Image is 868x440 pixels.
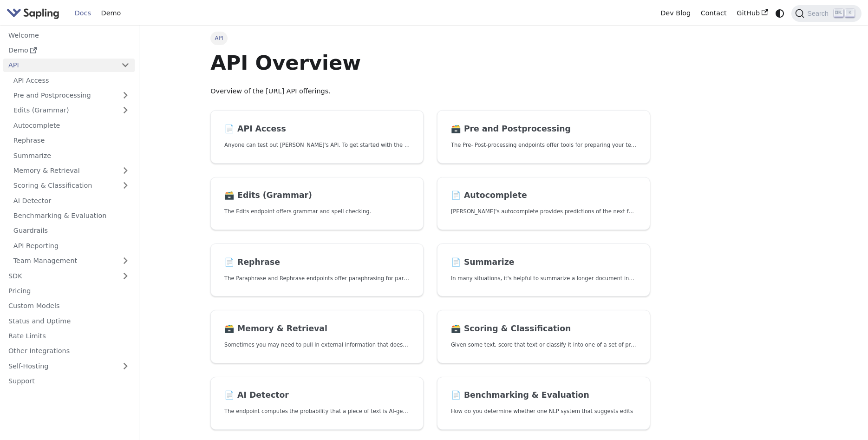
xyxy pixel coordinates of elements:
[7,7,59,20] img: Sapling.ai
[8,134,135,147] a: Rephrase
[3,59,116,72] a: API
[210,50,650,75] h1: API Overview
[8,224,135,237] a: Guardrails
[96,6,126,20] a: Demo
[8,179,135,192] a: Scoring & Classification
[437,110,650,164] a: 🗃️ Pre and PostprocessingThe Pre- Post-processing endpoints offer tools for preparing your text d...
[3,44,135,57] a: Demo
[224,341,410,349] p: Sometimes you may need to pull in external information that doesn't fit in the context size of an...
[224,274,410,283] p: The Paraphrase and Rephrase endpoints offer paraphrasing for particular styles.
[224,124,410,134] h2: API Access
[8,209,135,223] a: Benchmarking & Evaluation
[116,269,135,282] button: Expand sidebar category 'SDK'
[224,324,410,334] h2: Memory & Retrieval
[224,207,410,216] p: The Edits endpoint offers grammar and spell checking.
[845,9,855,17] kbd: K
[8,118,135,132] a: Autocomplete
[116,59,135,72] button: Collapse sidebar category 'API'
[210,310,424,363] a: 🗃️ Memory & RetrievalSometimes you may need to pull in external information that doesn't fit in t...
[773,7,787,20] button: Switch between dark and light mode (currently system mode)
[451,341,636,349] p: Given some text, score that text or classify it into one of a set of pre-specified categories.
[70,6,96,20] a: Docs
[3,359,135,373] a: Self-Hosting
[224,141,410,150] p: Anyone can test out Sapling's API. To get started with the API, simply:
[437,177,650,230] a: 📄️ Autocomplete[PERSON_NAME]'s autocomplete provides predictions of the next few characters or words
[451,407,636,416] p: How do you determine whether one NLP system that suggests edits
[3,28,135,42] a: Welcome
[224,190,410,201] h2: Edits (Grammar)
[451,274,636,283] p: In many situations, it's helpful to summarize a longer document into a shorter, more easily diges...
[210,32,228,45] span: API
[224,407,410,416] p: The endpoint computes the probability that a piece of text is AI-generated,
[451,257,636,268] h2: Summarize
[3,344,135,358] a: Other Integrations
[8,89,135,102] a: Pre and Postprocessing
[3,374,135,388] a: Support
[3,299,135,313] a: Custom Models
[210,177,424,230] a: 🗃️ Edits (Grammar)The Edits endpoint offers grammar and spell checking.
[224,390,410,401] h2: AI Detector
[8,73,135,87] a: API Access
[8,254,135,268] a: Team Management
[210,110,424,164] a: 📄️ API AccessAnyone can test out [PERSON_NAME]'s API. To get started with the API, simply:
[791,5,861,22] button: Search (Ctrl+K)
[210,86,650,97] p: Overview of the [URL] API offerings.
[8,239,135,252] a: API Reporting
[7,7,63,20] a: Sapling.ai
[210,377,424,430] a: 📄️ AI DetectorThe endpoint computes the probability that a piece of text is AI-generated,
[224,257,410,268] h2: Rephrase
[451,207,636,216] p: Sapling's autocomplete provides predictions of the next few characters or words
[3,314,135,328] a: Status and Uptime
[731,6,773,20] a: GitHub
[451,141,636,150] p: The Pre- Post-processing endpoints offer tools for preparing your text data for ingestation as we...
[210,32,650,45] nav: Breadcrumbs
[8,104,135,117] a: Edits (Grammar)
[451,324,636,334] h2: Scoring & Classification
[210,243,424,297] a: 📄️ RephraseThe Paraphrase and Rephrase endpoints offer paraphrasing for particular styles.
[8,164,135,177] a: Memory & Retrieval
[8,149,135,162] a: Summarize
[437,243,650,297] a: 📄️ SummarizeIn many situations, it's helpful to summarize a longer document into a shorter, more ...
[451,124,636,134] h2: Pre and Postprocessing
[696,6,732,20] a: Contact
[3,284,135,298] a: Pricing
[451,190,636,201] h2: Autocomplete
[3,329,135,343] a: Rate Limits
[8,194,135,207] a: AI Detector
[451,390,636,401] h2: Benchmarking & Evaluation
[3,269,116,282] a: SDK
[655,6,695,20] a: Dev Blog
[437,310,650,363] a: 🗃️ Scoring & ClassificationGiven some text, score that text or classify it into one of a set of p...
[437,377,650,430] a: 📄️ Benchmarking & EvaluationHow do you determine whether one NLP system that suggests edits
[804,10,834,17] span: Search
